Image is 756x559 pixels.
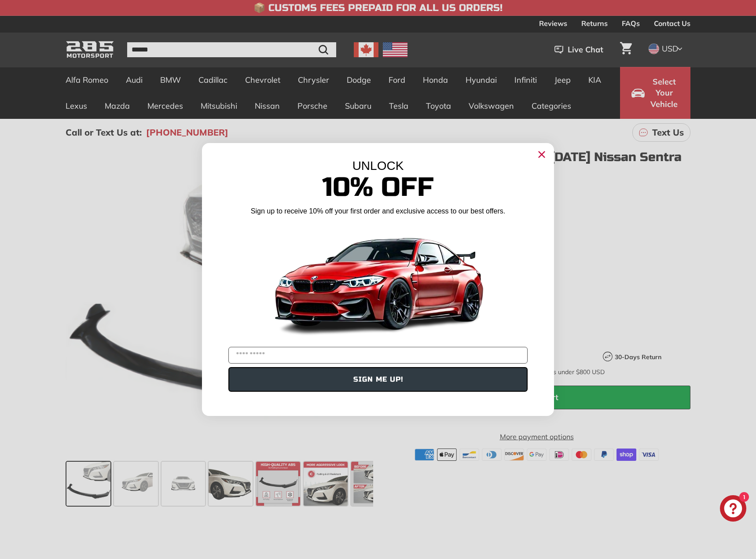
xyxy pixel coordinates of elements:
[352,159,404,173] span: UNLOCK
[228,347,528,364] input: YOUR EMAIL
[322,171,434,203] span: 10% Off
[268,220,488,343] img: Banner showing BMW 4 Series Body kit
[228,367,528,392] button: SIGN ME UP!
[535,147,549,162] button: Close dialog
[251,207,505,215] span: Sign up to receive 10% off your first order and exclusive access to our best offers.
[717,495,749,524] inbox-online-store-chat: Shopify online store chat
